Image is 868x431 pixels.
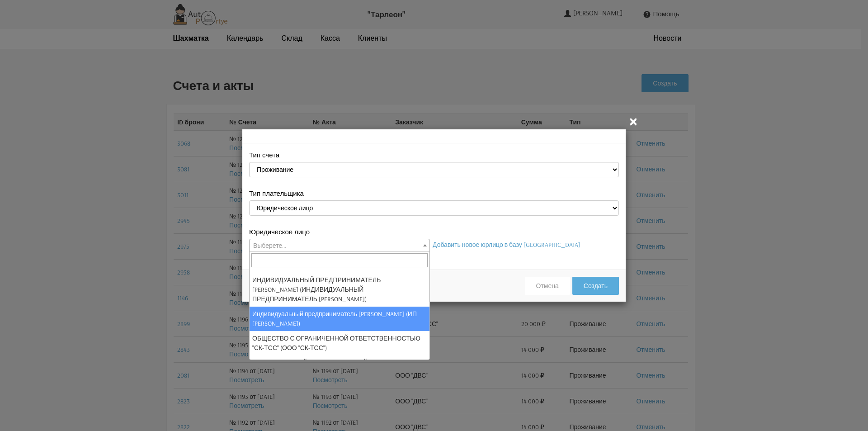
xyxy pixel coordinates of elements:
li: ООО "ГЛАВСТРОЙ" (ООО "ГЛАВСТРОЙ") [250,355,429,370]
li: Индивидуальный предприниматель [PERSON_NAME] (ИП [PERSON_NAME]) [250,307,429,331]
label: Тип плательщика [249,189,304,198]
li: ИНДИВИДУАЛЬНЫЙ ПРЕДПРИНИМАТЕЛЬ [PERSON_NAME] (ИНДИВИДУАЛЬНЫЙ ПРЕДПРИНИМАТЕЛЬ [PERSON_NAME]) [250,273,429,307]
label: Юридическое лицо [249,227,310,237]
button: Отмена [525,277,570,295]
i:  [628,116,639,127]
li: ОБЩЕСТВО С ОГРАНИЧЕННОЙ ОТВЕТСТВЕННОСТЬЮ "СК-ТСС" (ООО "СК-ТСС") [250,331,429,355]
button: Создать [572,277,619,295]
a: Добавить новое юрлицо в базу [GEOGRAPHIC_DATA] [433,241,580,249]
button: Закрыть [628,115,639,127]
label: Тип счета [249,150,279,160]
span: Выберете... [253,242,286,250]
